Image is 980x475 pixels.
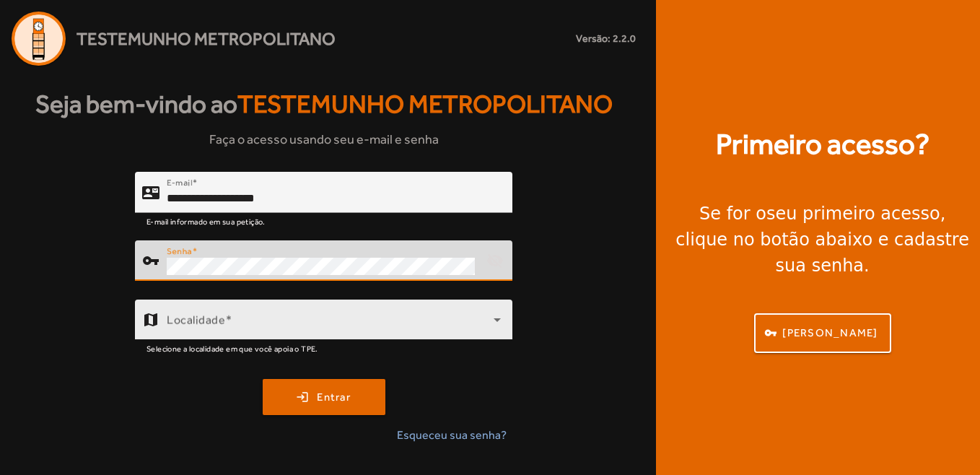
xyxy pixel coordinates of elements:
button: Entrar [263,379,385,415]
div: Se for o , clique no botão abaixo e cadastre sua senha. [673,201,971,279]
span: Testemunho Metropolitano [237,90,613,118]
span: Faça o acesso usando seu e-mail e senha [209,129,439,149]
small: Versão: 2.2.0 [576,31,636,46]
mat-hint: Selecione a localidade em que você apoia o TPE. [146,340,318,356]
span: [PERSON_NAME] [782,325,878,341]
mat-icon: map [142,311,159,328]
mat-icon: vpn_key [142,252,159,269]
mat-label: E-mail [167,178,192,188]
mat-icon: contact_mail [142,183,159,201]
mat-hint: E-mail informado em sua petição. [146,213,266,229]
strong: Primeiro acesso? [716,123,929,166]
mat-label: Senha [167,246,192,256]
img: Logo Agenda [12,12,66,66]
button: [PERSON_NAME] [754,313,891,353]
span: Esqueceu sua senha? [397,427,507,444]
span: Entrar [317,389,351,406]
strong: seu primeiro acesso [766,204,940,224]
mat-icon: visibility_off [478,243,512,278]
strong: Seja bem-vindo ao [35,85,613,123]
mat-label: Localidade [167,313,225,326]
span: Testemunho Metropolitano [76,26,336,52]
